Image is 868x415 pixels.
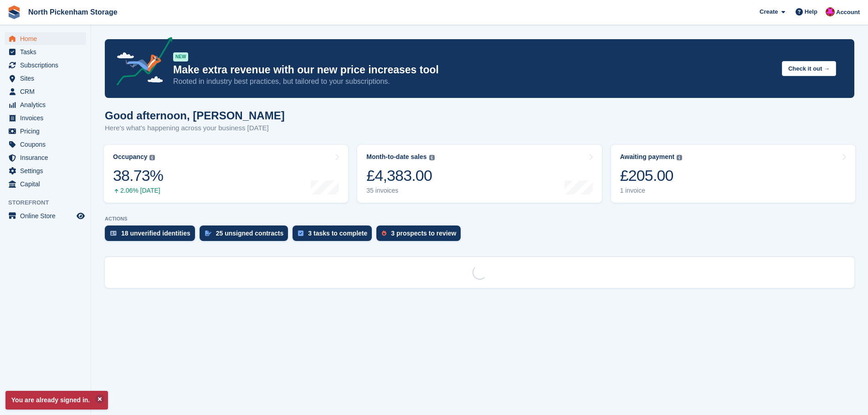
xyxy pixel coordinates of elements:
[105,216,854,222] p: ACTIONS
[5,210,86,222] a: menu
[620,187,683,195] div: 1 invoice
[20,46,75,58] span: Tasks
[20,112,75,124] span: Invoices
[121,230,190,237] div: 18 unverified identities
[5,32,86,45] a: menu
[836,8,860,17] span: Account
[104,145,348,203] a: Occupancy 38.73% 2.06% [DATE]
[366,166,434,185] div: £4,383.00
[200,225,293,246] a: 25 unsigned contracts
[382,231,386,236] img: prospect-51fa495bee0391a8d652442698ab0144808aea92771e9ea1ae160a38d050c398.svg
[782,61,836,76] button: Check it out →
[376,225,465,246] a: 3 prospects to review
[611,145,855,203] a: Awaiting payment £205.00 1 invoice
[805,7,817,16] span: Help
[173,63,775,77] p: Make extra revenue with our new price increases tool
[20,85,75,98] span: CRM
[20,164,75,177] span: Settings
[5,151,86,164] a: menu
[826,7,835,16] img: Dylan Taylor
[5,391,108,410] p: You are already signed in.
[110,231,117,236] img: verify_identity-adf6edd0f0f0b5bbfe63781bf79b02c33cf7c696d77639b501bdc392416b5a36.svg
[308,230,367,237] div: 3 tasks to complete
[5,59,86,72] a: menu
[20,98,75,111] span: Analytics
[8,198,91,207] span: Storefront
[113,153,147,161] div: Occupancy
[620,153,675,161] div: Awaiting payment
[366,187,434,195] div: 35 invoices
[5,98,86,111] a: menu
[20,32,75,45] span: Home
[7,5,21,19] img: stora-icon-8386f47178a22dfd0bd8f6a31ec36ba5ce8667c1dd55bd0f319d3a0aa187defe.svg
[20,210,75,222] span: Online Store
[298,231,303,236] img: task-75834270c22a3079a89374b754ae025e5fb1db73e45f91037f5363f120a921f8.svg
[20,125,75,138] span: Pricing
[105,123,285,133] p: Here's what's happening across your business [DATE]
[5,125,86,138] a: menu
[20,138,75,151] span: Coupons
[357,145,601,203] a: Month-to-date sales £4,383.00 35 invoices
[20,59,75,72] span: Subscriptions
[5,112,86,124] a: menu
[5,164,86,177] a: menu
[173,77,775,87] p: Rooted in industry best practices, but tailored to your subscriptions.
[5,138,86,151] a: menu
[5,46,86,58] a: menu
[20,178,75,190] span: Capital
[429,155,435,160] img: icon-info-grey-7440780725fd019a000dd9b08b2336e03edf1995a4989e88bcd33f0948082b44.svg
[105,109,285,122] h1: Good afternoon, [PERSON_NAME]
[5,72,86,85] a: menu
[216,230,284,237] div: 25 unsigned contracts
[5,178,86,190] a: menu
[113,187,163,195] div: 2.06% [DATE]
[20,72,75,85] span: Sites
[620,166,683,185] div: £205.00
[173,52,188,61] div: NEW
[293,225,376,246] a: 3 tasks to complete
[5,85,86,98] a: menu
[677,155,682,160] img: icon-info-grey-7440780725fd019a000dd9b08b2336e03edf1995a4989e88bcd33f0948082b44.svg
[205,231,211,236] img: contract_signature_icon-13c848040528278c33f63329250d36e43548de30e8caae1d1a13099fd9432cc5.svg
[391,230,456,237] div: 3 prospects to review
[366,153,426,161] div: Month-to-date sales
[75,210,86,221] a: Preview store
[113,166,163,185] div: 38.73%
[20,151,75,164] span: Insurance
[25,5,121,20] a: North Pickenham Storage
[109,37,173,89] img: price-adjustments-announcement-icon-8257ccfd72463d97f412b2fc003d46551f7dbcb40ab6d574587a9cd5c0d94...
[105,225,200,246] a: 18 unverified identities
[149,155,155,160] img: icon-info-grey-7440780725fd019a000dd9b08b2336e03edf1995a4989e88bcd33f0948082b44.svg
[760,7,778,16] span: Create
